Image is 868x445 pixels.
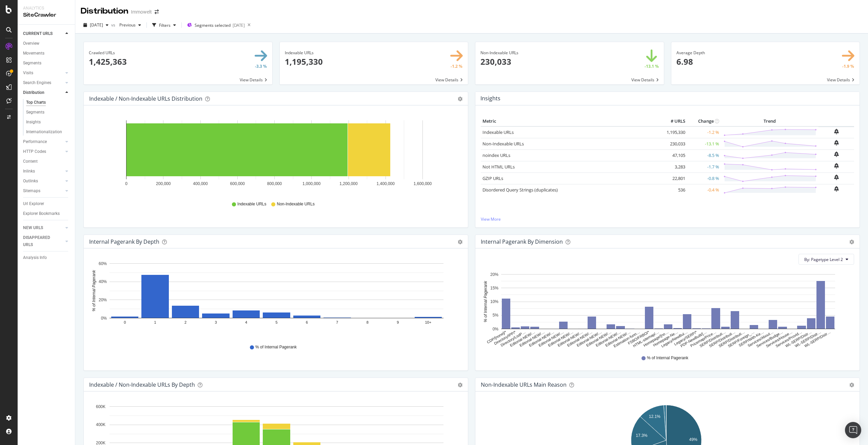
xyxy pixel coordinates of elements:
button: [DATE] [81,20,111,31]
a: Segments [26,109,70,116]
a: View More [481,216,854,222]
div: Explorer Bookmarks [23,210,60,217]
div: gear [849,383,854,387]
div: Immowelt [131,8,152,15]
div: Distribution [81,5,128,17]
a: Inlinks [23,168,63,175]
div: bell-plus [834,186,839,191]
a: Performance [23,138,63,145]
text: 200,000 [156,181,171,186]
td: 22,801 [660,173,687,184]
td: -0.4 % [687,184,721,196]
div: Top Charts [26,99,46,106]
text: 0% [101,316,107,321]
div: bell-plus [834,151,839,157]
div: DISAPPEARED URLS [23,234,57,248]
div: arrow-right-arrow-left [155,9,159,14]
a: Explorer Bookmarks [23,210,70,217]
text: 9 [397,321,399,325]
div: Non-Indexable URLs Main Reason [481,381,567,388]
text: 10% [490,299,498,304]
a: Disordered Query Strings (duplicates) [482,187,558,193]
a: noindex URLs [482,152,510,158]
text: 1 [154,321,156,325]
text: 0% [493,327,499,331]
text: 1,400,000 [377,181,395,186]
div: Overview [23,40,39,47]
td: -1.2 % [687,126,721,138]
a: Search Engines [23,79,63,86]
text: % of Internal Pagerank [483,281,488,322]
div: Outlinks [23,178,38,185]
div: Insights [26,119,41,126]
span: Indexable URLs [237,201,266,207]
span: 2025 Aug. 15th [90,22,103,28]
td: -0.8 % [687,173,721,184]
td: 3,283 [660,161,687,173]
td: 1,195,330 [660,126,687,138]
svg: A chart. [89,116,460,195]
button: By: Pagetype Level 2 [798,254,854,265]
div: Segments [26,109,44,116]
span: % of Internal Pagerank [647,355,688,361]
a: Internationalization [26,128,70,136]
div: Visits [23,69,33,77]
svg: A chart. [89,259,460,338]
th: Metric [481,116,660,126]
span: Previous [117,22,136,28]
a: Movements [23,50,70,57]
span: % of Internal Pagerank [255,344,297,350]
text: 6 [306,321,308,325]
text: FSBO/FRBO/* [627,330,650,345]
text: 15% [490,286,498,290]
text: % of Internal Pagerank [92,270,96,311]
div: Analysis Info [23,254,47,261]
td: 47,105 [660,149,687,161]
a: Top Charts [26,99,70,106]
a: Overview [23,40,70,47]
div: Inlinks [23,168,35,175]
span: vs [111,22,117,28]
div: Open Intercom Messenger [845,422,861,438]
td: -8.5 % [687,149,721,161]
text: 17.3% [636,433,647,438]
div: Performance [23,138,47,145]
a: Content [23,158,70,165]
th: # URLS [660,116,687,126]
h4: Insights [480,94,500,103]
td: 230,033 [660,138,687,149]
a: CURRENT URLS [23,30,63,37]
text: 400,000 [193,181,208,186]
td: 536 [660,184,687,196]
a: HTTP Codes [23,148,63,155]
div: HTTP Codes [23,148,46,155]
text: 49% [689,437,697,442]
text: 8 [367,321,369,325]
text: 60% [99,261,107,266]
div: Distribution [23,89,44,96]
text: 800,000 [267,181,282,186]
a: Insights [26,119,70,126]
a: GZIP URLs [482,175,503,181]
text: 1,600,000 [414,181,432,186]
text: 40% [99,280,107,284]
text: 5% [493,313,499,318]
div: gear [458,383,462,387]
text: 0 [124,321,126,325]
text: 20% [99,298,107,302]
div: A chart. [481,270,852,349]
th: Change [687,116,721,126]
div: [DATE] [233,22,245,28]
text: CDP/[none]/* [486,330,507,344]
th: Trend [721,116,818,126]
span: Segments selected [195,22,231,28]
a: Sitemaps [23,187,63,195]
div: CURRENT URLS [23,30,53,37]
div: bell-plus [834,129,839,134]
text: 600,000 [230,181,245,186]
div: Analytics [23,5,70,11]
text: Legacy/SERP/* [673,330,698,346]
div: Sitemaps [23,187,40,195]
